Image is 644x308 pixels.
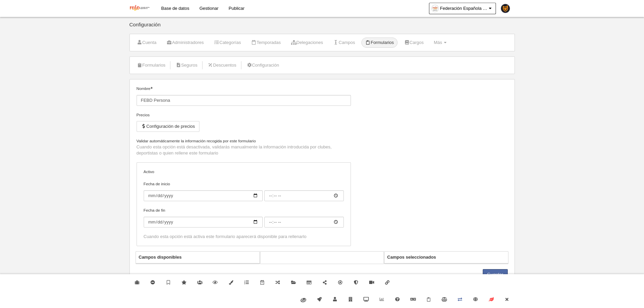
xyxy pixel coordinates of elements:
[144,169,344,175] label: Activo
[210,38,245,48] a: Categorías
[144,207,344,228] label: Fecha de fin
[429,3,496,14] a: Federación Española de Baile Deportivo
[144,234,344,240] div: Cuando esta opción está activa este formulario aparecerá disponible para rellenarlo
[144,181,344,201] label: Fecha de inicio
[137,121,199,132] button: Configuración de precios
[384,252,508,263] th: Campos seleccionados
[440,5,487,12] span: Federación Española de Baile Deportivo
[361,38,398,48] a: Formularios
[133,38,160,48] a: Cuenta
[264,217,344,228] input: Fecha de fin
[204,60,240,70] a: Descuentos
[483,269,508,280] button: Guardar
[137,112,351,118] div: Precios
[137,138,351,144] label: Validar automáticamente la información recogida por este formulario
[129,22,515,34] div: Configuración
[247,38,285,48] a: Temporadas
[430,38,450,48] a: Más
[264,190,344,201] input: Fecha de inicio
[330,38,359,48] a: Campos
[144,217,263,228] input: Fecha de fin
[163,38,208,48] a: Administradores
[400,38,427,48] a: Cargos
[150,87,152,89] i: Obligatorio
[301,298,306,302] img: fiware.svg
[137,95,351,106] input: Nombre
[133,60,169,70] a: Formularios
[243,60,283,70] a: Configuración
[137,86,351,106] label: Nombre
[432,5,438,12] img: OatNQHFxSctg.30x30.jpg
[501,4,510,13] img: PaK018JKw3ps.30x30.jpg
[136,252,260,263] th: Campos disponibles
[287,38,327,48] a: Delegaciones
[434,40,442,45] span: Más
[144,190,263,201] input: Fecha de inicio
[137,144,351,156] p: Cuando esta opción está desactivada, validarás manualmente la información introducida por clubes,...
[172,60,201,70] a: Seguros
[129,4,151,12] img: Federación Española de Baile Deportivo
